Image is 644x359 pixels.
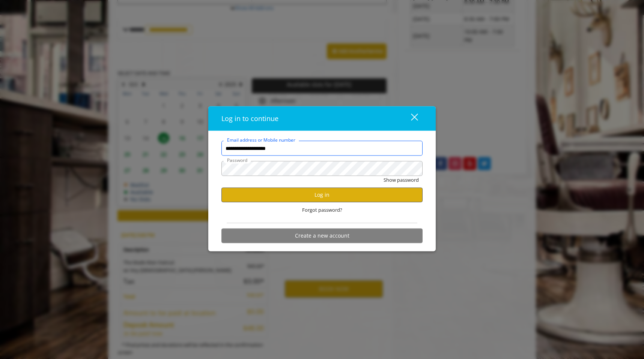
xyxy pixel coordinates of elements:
[384,176,419,184] button: Show password
[397,111,423,126] button: close dialog
[221,114,278,123] span: Log in to continue
[221,187,423,202] button: Log in
[221,228,423,243] button: Create a new account
[223,136,299,144] label: Email address or Mobile number
[221,161,423,176] input: Password
[402,113,417,124] div: close dialog
[302,206,342,214] span: Forgot password?
[223,157,251,164] label: Password
[221,141,423,156] input: Email address or Mobile number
